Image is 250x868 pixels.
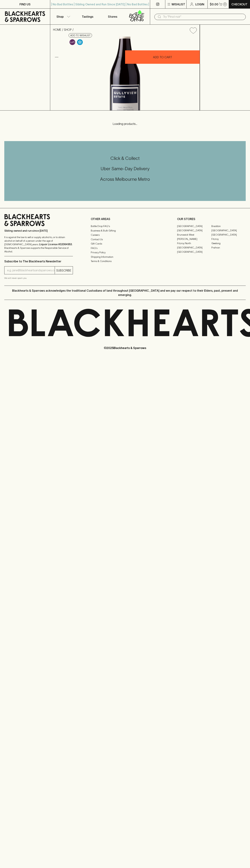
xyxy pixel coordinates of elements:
p: It is against the law to sell or supply alcohol to, or to obtain alcohol on behalf of a person un... [4,235,73,253]
a: Business & Bulk Gifting [91,228,159,233]
a: [GEOGRAPHIC_DATA] [211,228,246,233]
a: Braddon [211,224,246,228]
a: [GEOGRAPHIC_DATA] [177,250,211,254]
a: FAQ's [91,246,159,250]
a: Shipping Information [91,255,159,259]
a: Fitzroy North [177,241,211,245]
a: SHOP [64,28,72,31]
a: Privacy Policy [91,250,159,255]
p: 0 [224,3,226,5]
img: Lo-Fi [70,39,75,45]
button: Add to wishlist [188,26,198,35]
p: Tastings [82,14,93,19]
a: [GEOGRAPHIC_DATA] [177,245,211,250]
a: Some may call it natural, others minimum intervention, either way, it’s hands off & maybe even a ... [69,38,76,46]
p: Login [195,2,204,6]
a: [GEOGRAPHIC_DATA] [177,224,211,228]
p: Stores [108,14,117,19]
img: Chilled Red [77,39,83,45]
a: Stores [100,9,125,24]
input: e.g. jane@blackheartsandsparrows.com.au [7,268,55,273]
p: Wishlist [172,2,185,6]
strong: Liquor License #32064953 [39,243,72,246]
button: SUBSCRIBE [55,266,73,274]
a: Prahran [211,245,246,250]
p: OUR STORES [177,217,246,221]
p: OTHER AREAS [91,217,159,221]
a: [PERSON_NAME] [177,237,211,241]
p: Loading products... [4,122,246,126]
a: Wonderful as is, but a slight chill will enhance the aromatics and give it a beautiful crunch. [76,38,84,46]
p: ADD TO CART [153,55,172,59]
p: SUBSCRIBE [56,268,71,273]
p: Sibling owned and run since [DATE] [4,229,73,233]
h5: Click & Collect [4,155,246,161]
a: HOME [53,28,61,31]
p: Blackhearts & Sparrows acknowledges the traditional Custodians of land throughout [GEOGRAPHIC_DAT... [7,288,243,297]
p: Subscribe to The Blackhearts Newsletter [4,259,73,263]
img: 36573.png [50,37,200,110]
button: Shop [50,9,75,24]
button: Add to wishlist [69,33,92,38]
a: Tastings [75,9,100,24]
p: Checkout [231,2,247,6]
a: Contact Us [91,237,159,241]
a: Geelong [211,241,246,245]
div: Call to action block [4,141,246,201]
a: [GEOGRAPHIC_DATA] [177,228,211,233]
p: We will never spam you [4,276,73,280]
p: Shop [56,14,64,19]
p: $0.00 [210,2,218,6]
a: Terms & Conditions [91,259,159,263]
input: Try "Pinot noir" [163,14,243,20]
a: Brunswick West [177,233,211,237]
a: Gift Cards [91,242,159,246]
a: [GEOGRAPHIC_DATA] [211,233,246,237]
p: FIND US [19,2,31,6]
a: Careers [91,233,159,237]
a: Bottle Drop FAQ's [91,224,159,228]
button: ADD TO CART [125,50,200,64]
a: Fitzroy [211,237,246,241]
h5: Across Melbourne Metro [4,176,246,182]
h5: Uber Same-Day Delivery [4,166,246,172]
